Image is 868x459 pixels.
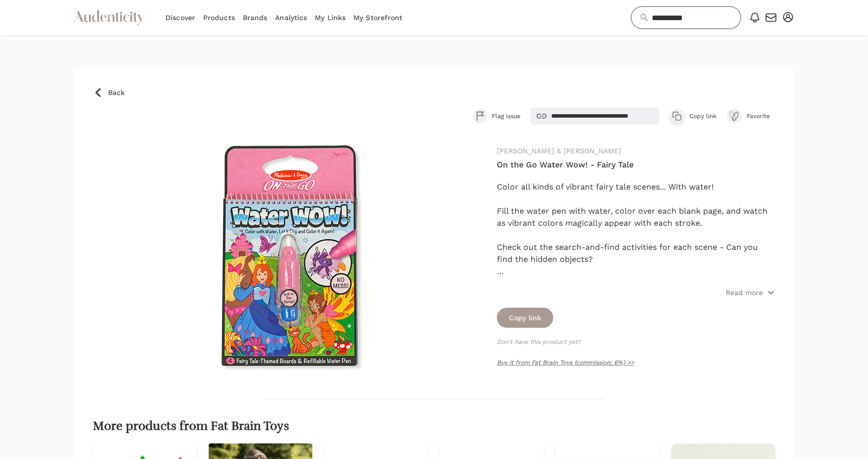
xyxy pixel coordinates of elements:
button: Copy link [497,308,553,328]
h4: On the Go Water Wow! - Fairy Tale [497,159,775,171]
p: Don't have this product yet? [497,338,775,346]
a: [PERSON_NAME] & [PERSON_NAME] [497,147,621,155]
span: Flag issue [492,112,520,120]
h2: More products from Fat Brain Toys [93,419,775,433]
button: Flag issue [474,109,520,124]
button: Read more [726,288,775,298]
button: Copy link [669,109,717,124]
span: Back [108,87,125,98]
div: Color all kinds of vibrant fairy tale scenes... With water! Fill the water pen with water, color ... [497,181,775,278]
a: Buy it from Fat Brain Toys (commission: 6%) >> [497,359,634,366]
button: Favorite [727,109,775,124]
span: Copy link [689,112,717,120]
img: On the Go Water Wow! - Fairy Tale [177,145,403,371]
a: Back [93,87,775,98]
p: Read more [726,288,763,298]
span: Favorite [747,112,775,120]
